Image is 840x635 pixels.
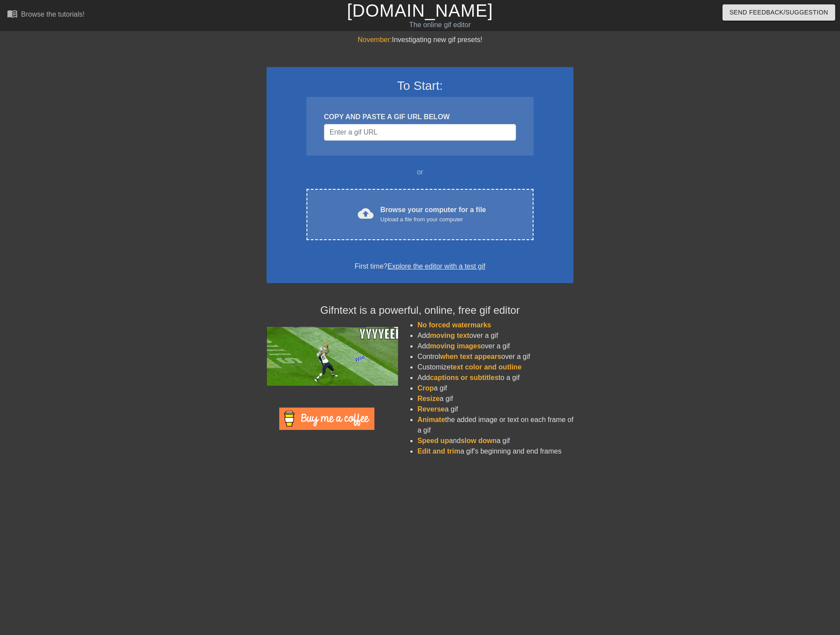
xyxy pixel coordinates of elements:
a: Explore the editor with a test gif [388,263,485,270]
span: No forced watermarks [417,321,491,329]
a: [DOMAIN_NAME] [347,1,493,20]
li: a gif [417,404,573,415]
li: a gif [417,383,573,394]
span: Edit and trim [417,447,460,455]
h3: To Start: [278,78,562,93]
div: Browse your computer for a file [381,205,486,224]
li: Add over a gif [417,330,573,341]
span: when text appears [440,353,502,360]
div: COPY AND PASTE A GIF URL BELOW [324,112,516,122]
div: Browse the tutorials! [21,11,85,18]
span: text color and outline [451,363,522,371]
li: Customize [417,362,573,372]
li: Add to a gif [417,372,573,383]
li: Add over a gif [417,341,573,351]
li: a gif [417,394,573,404]
span: cloud_upload [358,206,374,221]
div: First time? [278,261,562,272]
span: November: [358,36,392,43]
button: Send Feedback/Suggestion [723,4,835,21]
span: Crop [417,384,434,392]
span: slow down [461,437,497,444]
span: Send Feedback/Suggestion [730,7,828,18]
input: Username [324,124,516,141]
div: Investigating new gif presets! [267,35,573,45]
div: or [289,167,551,177]
li: and a gif [417,436,573,446]
div: The online gif editor [285,20,596,30]
span: moving images [430,342,481,350]
span: menu_book [7,8,18,19]
span: Speed up [417,437,449,444]
span: Resize [417,395,440,402]
span: moving text [430,332,470,339]
img: Buy Me A Coffee [279,408,374,430]
span: captions or subtitles [430,374,498,381]
li: a gif's beginning and end frames [417,446,573,457]
div: Upload a file from your computer [381,215,486,224]
span: Animate [417,416,445,423]
li: Control over a gif [417,351,573,362]
img: football_small.gif [267,327,398,386]
a: Browse the tutorials! [7,8,85,22]
span: Reverse [417,405,445,413]
h4: Gifntext is a powerful, online, free gif editor [267,304,573,317]
li: the added image or text on each frame of a gif [417,415,573,436]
